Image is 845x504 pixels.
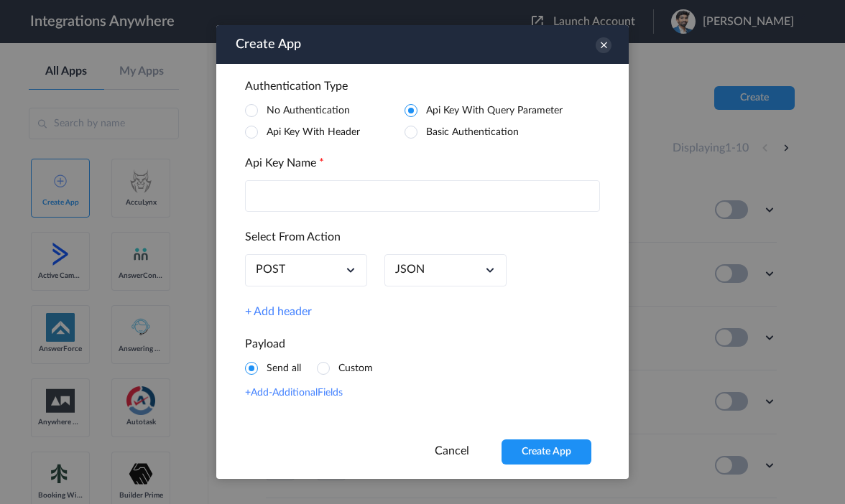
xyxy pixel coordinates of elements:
[435,445,469,457] a: Cancel
[502,439,591,465] button: Create App
[245,80,600,93] h4: Authentication Type
[426,106,563,116] label: Api Key With Query Parameter
[245,337,600,351] h4: Payload
[245,387,600,399] a: +Add-AdditionalFields
[245,230,600,244] h4: Select From Action
[245,157,600,170] h4: Api Key Name
[267,363,301,373] label: Send all
[395,263,425,276] a: application/json
[256,263,285,276] a: POST
[267,106,350,116] label: No Authentication
[236,32,301,57] h3: Create App
[338,363,373,373] label: Custom
[245,305,312,319] a: + Add header
[426,127,519,137] label: Basic Authentication
[267,127,360,137] label: Api Key With Header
